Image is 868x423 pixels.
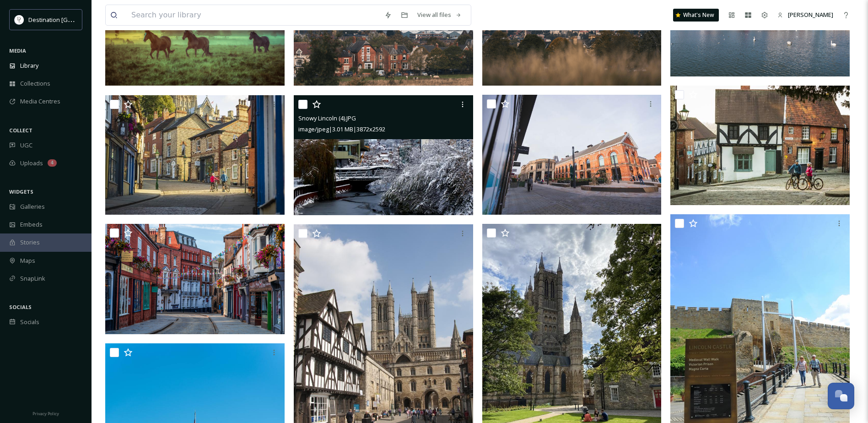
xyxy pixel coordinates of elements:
[788,11,833,19] span: [PERSON_NAME]
[9,304,32,310] span: SOCIALS
[20,159,43,168] span: Uploads
[482,95,662,215] img: Cornhill Quarter - Christmas - Joy - Winter - 2021.jpg
[20,202,45,211] span: Galleries
[20,220,43,229] span: Embeds
[9,47,26,54] span: MEDIA
[20,79,50,88] span: Collections
[673,9,719,22] a: What's New
[32,407,59,418] a: Privacy Policy
[9,127,32,134] span: COLLECT
[413,6,466,24] a: View all files
[32,411,59,417] span: Privacy Policy
[298,125,385,133] span: image/jpeg | 3.01 MB | 3872 x 2592
[773,6,838,24] a: [PERSON_NAME]
[48,159,57,167] div: 4
[127,5,380,25] input: Search your library
[828,383,854,409] button: Open Chat
[105,224,285,334] img: Bailgate_-_Blog.png
[15,15,24,24] img: hNr43QXL_400x400.jpg
[670,86,850,206] img: Cycle England Lincoln Steep Hill.jpg
[294,95,473,215] img: Snowy Lincoln (4).JPG
[9,188,33,195] span: WIDGETS
[20,256,35,265] span: Maps
[105,95,285,215] img: Lincoln 19.jpg
[20,97,60,106] span: Media Centres
[298,114,356,122] span: Snowy Lincoln (4).JPG
[20,61,38,70] span: Library
[20,238,40,247] span: Stories
[20,274,45,283] span: SnapLink
[20,318,39,326] span: Socials
[20,141,32,150] span: UGC
[28,15,119,24] span: Destination [GEOGRAPHIC_DATA]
